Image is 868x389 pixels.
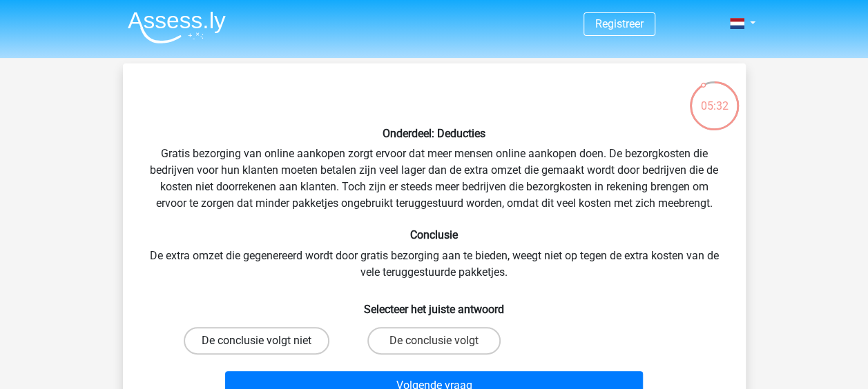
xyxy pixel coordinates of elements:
[128,11,226,43] img: Assessly
[595,17,644,30] a: Registreer
[145,292,724,316] h6: Selecteer het juiste antwoord
[184,327,329,355] label: De conclusie volgt niet
[145,228,724,241] h6: Conclusie
[367,327,501,355] label: De conclusie volgt
[688,80,740,114] div: 05:32
[145,127,724,140] h6: Onderdeel: Deducties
